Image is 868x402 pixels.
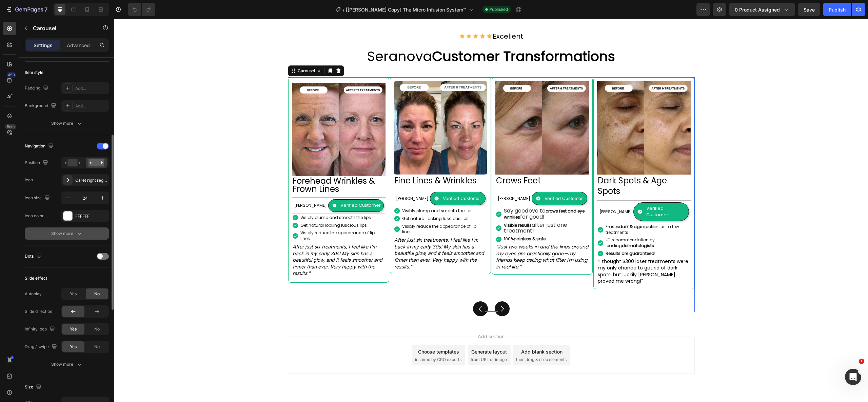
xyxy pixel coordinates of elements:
[491,205,575,217] p: Erases in just a few treatments
[383,175,416,184] p: [PERSON_NAME]
[346,6,466,13] span: [[PERSON_NAME] Copy] The Micro Infusion System™
[485,188,518,197] p: [PERSON_NAME]
[301,338,347,344] span: inspired by CRO experts
[845,369,861,385] iframe: Intercom live chat
[279,62,373,156] img: Group_1484580340_0fb3a4db-bc56-4b61-9760-08758674a311.webp
[318,28,501,47] strong: Customer Transformations
[51,120,83,127] div: Show more
[75,85,107,92] div: Add...
[491,232,541,237] strong: Results are guaranteed!
[491,218,575,230] p: #1 recommendation by leading
[178,64,271,157] img: before_after_12_eng_720.webp
[180,182,213,191] p: [PERSON_NAME]
[25,213,44,219] div: Icon color
[343,6,344,13] span: /
[390,217,431,223] p: 100%
[430,176,469,182] p: Verified Customer
[282,175,314,184] p: [PERSON_NAME]
[829,6,846,13] div: Publish
[304,329,345,336] div: Choose templates
[532,186,572,199] p: Verified Customer
[25,227,109,240] button: Show more
[25,275,47,281] div: Slide effect
[483,62,576,156] img: before_after_9_eng_720.webp
[288,205,372,216] p: Visibly reduce the appearance of lip lines
[25,252,43,261] div: Dots
[33,24,91,32] p: Carousel
[51,361,83,368] div: Show more
[75,213,107,219] div: FFFFFF
[390,189,470,201] strong: crows feet and eye wrinkles
[75,177,107,183] div: Caret right regular
[186,204,253,209] p: Get natural looking luscious lips
[25,342,58,351] div: Drag / swipe
[25,101,58,110] div: Background
[25,325,56,334] div: Infinity loop
[25,308,52,315] div: Slide direction
[359,282,374,297] button: Carousel Back Arrow
[798,3,820,16] button: Save
[70,326,77,332] span: Yes
[178,157,271,175] h2: Forehead Wrinkles & Frown Lines
[44,5,47,14] p: 7
[114,19,868,402] iframe: Design area
[51,230,83,237] div: Show more
[70,291,77,297] span: Yes
[390,202,453,216] span: after just one treatment!
[6,72,16,78] div: 450
[3,3,51,16] button: 7
[402,338,452,344] span: then drag & drop elements
[288,197,354,203] p: Get natural looking luscious lips
[25,117,109,129] button: Show more
[399,217,431,223] strong: painless & safe
[356,338,393,344] span: from URL or image
[25,158,50,167] div: Position
[178,225,268,257] i: After just six treatments, I feel like I'm back in my early 30s! My skin has a beautiful glow, an...
[75,103,107,109] div: Add...
[406,194,430,202] span: for good!
[25,194,51,203] div: Icon size
[329,176,367,182] p: Verified Customer
[390,203,417,209] strong: Visible results
[186,196,257,202] p: Visibly plump and smooth the lips
[735,6,780,13] span: 0 product assigned
[25,142,55,151] div: Navigation
[381,62,475,156] img: before_after_8_eng_720.webp
[407,329,448,336] div: Add blank section
[70,344,77,350] span: Yes
[94,291,100,297] span: No
[25,69,43,76] div: Item style
[381,156,475,167] h2: Crows Feet
[25,358,109,370] button: Show more
[34,42,53,49] p: Settings
[5,124,16,129] div: Beta
[361,314,393,321] span: Add section
[823,3,851,16] button: Publish
[94,326,100,332] span: No
[357,329,393,336] div: Generate layout
[128,3,155,16] div: Undo/Redo
[280,218,370,250] i: After just six treatments, I feel like I'm back in my early 30s! My skin has a beautiful glow, an...
[489,6,508,13] span: Published
[729,3,795,16] button: 0 product assigned
[25,84,50,93] div: Padding
[508,224,540,229] strong: dermatologists
[67,42,90,49] p: Advanced
[484,239,576,266] p: “I thought $300 laser treatments were my only chance to get rid of dark spots, but luckily [PERSO...
[25,291,42,297] div: Autoplay
[382,224,474,251] i: ”Just two weeks in and the lines around my eyes are practically gone—my friends keep asking what ...
[182,49,202,55] div: Carousel
[140,28,614,47] p: Seranova
[288,189,358,195] p: Visibly plump and smooth the lips
[25,383,43,392] div: Size
[483,156,576,178] h2: Dark Spots & Age Spots
[859,359,864,364] span: 1
[94,344,100,350] span: No
[804,7,815,13] span: Save
[390,188,431,196] span: Say goodbye to
[25,177,33,183] div: Icon
[186,211,270,223] p: Visibly reduce the appearance of lip lines
[380,282,395,297] button: Carousel Next Arrow
[279,156,373,167] h2: Fine Lines & Wrinkles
